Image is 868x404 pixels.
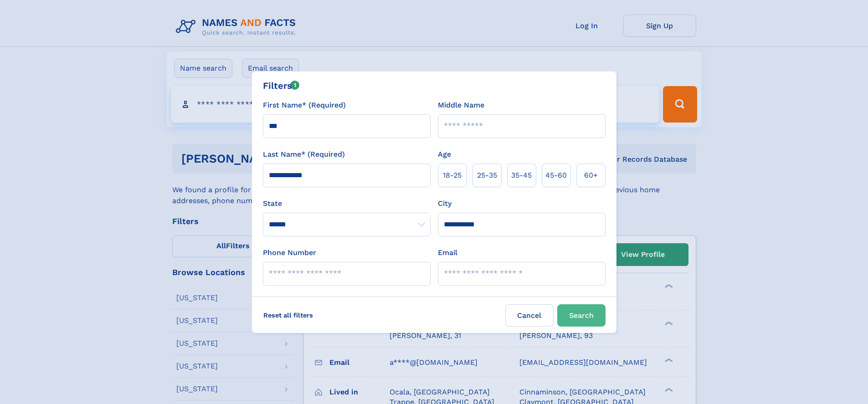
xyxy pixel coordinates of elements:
label: Cancel [505,304,554,327]
label: Middle Name [438,100,484,111]
label: City [438,198,452,209]
span: 60+ [584,170,598,181]
label: Reset all filters [257,304,319,326]
label: State [263,198,431,209]
div: Filters [263,79,300,92]
label: Phone Number [263,247,316,258]
span: 35‑45 [511,170,532,181]
label: Email [438,247,457,258]
label: Age [438,149,451,160]
label: First Name* (Required) [263,100,346,111]
span: 18‑25 [443,170,462,181]
span: 45‑60 [545,170,567,181]
label: Last Name* (Required) [263,149,345,160]
button: Search [557,304,606,327]
span: 25‑35 [477,170,497,181]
